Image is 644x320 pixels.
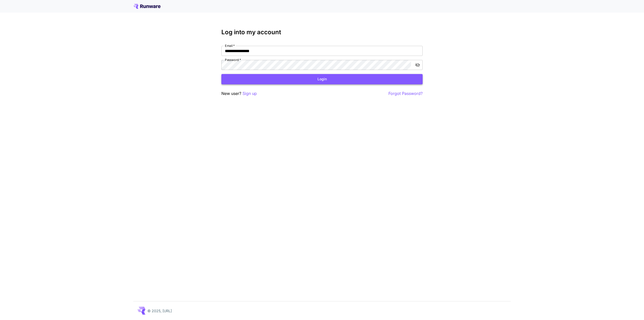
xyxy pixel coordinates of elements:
[221,29,423,36] h3: Log into my account
[221,74,423,84] button: Login
[388,90,423,97] button: Forgot Password?
[413,60,422,69] button: toggle password visibility
[225,44,235,48] label: Email
[243,90,257,97] button: Sign up
[221,90,257,97] p: New user?
[147,308,172,313] p: © 2025, [URL]
[225,58,241,62] label: Password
